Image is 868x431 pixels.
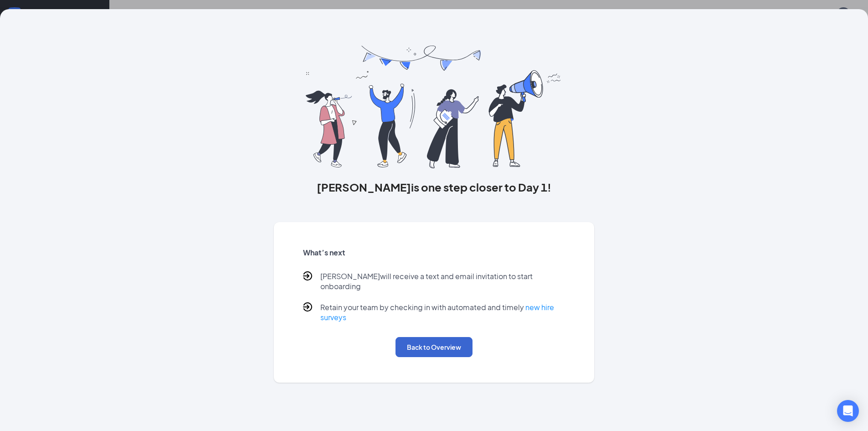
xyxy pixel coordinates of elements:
h5: What’s next [303,248,565,258]
a: new hire surveys [320,302,554,322]
img: you are all set [306,46,562,168]
p: Retain your team by checking in with automated and timely [320,302,565,322]
button: Back to Overview [395,337,473,357]
h3: [PERSON_NAME] is one step closer to Day 1! [274,179,595,195]
div: Open Intercom Messenger [837,400,859,422]
p: [PERSON_NAME] will receive a text and email invitation to start onboarding [320,271,565,291]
